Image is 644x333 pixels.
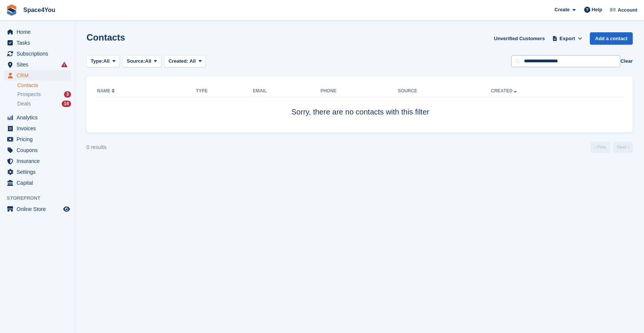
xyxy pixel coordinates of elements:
a: Created [491,88,518,93]
span: Home [17,27,62,37]
span: Created: [169,58,188,64]
span: Create [554,6,570,14]
span: Tasks [17,38,62,48]
div: 14 [62,101,71,107]
button: Source: All [123,55,161,68]
a: menu [4,178,71,188]
span: Capital [17,178,62,188]
th: Type [196,85,253,97]
a: menu [4,204,71,214]
span: Invoices [17,123,62,134]
span: Coupons [17,145,62,155]
span: Subscriptions [17,48,62,59]
span: Insurance [17,156,62,166]
span: Source: [127,57,145,65]
a: menu [4,27,71,37]
th: Phone [320,85,398,97]
a: menu [4,59,71,70]
a: menu [4,123,71,134]
div: 0 results [87,143,106,151]
a: Prospects 3 [17,90,71,98]
img: Finn-Kristof Kausch [609,6,617,14]
span: Sorry, there are no contacts with this filter [292,108,429,116]
span: CRM [17,70,62,81]
a: menu [4,70,71,81]
a: Space4You [20,4,58,16]
a: Unverified Customers [491,32,548,45]
span: Settings [17,167,62,177]
a: Next [613,142,633,153]
div: 3 [64,91,71,98]
span: Type: [91,57,103,65]
a: menu [4,38,71,48]
span: Pricing [17,134,62,145]
th: Source [398,85,491,97]
a: menu [4,156,71,166]
a: menu [4,167,71,177]
span: All [145,57,152,65]
nav: Page [589,142,634,153]
a: Add a contact [590,32,633,45]
th: Email [253,85,320,97]
span: All [103,57,110,65]
a: Name [97,88,116,93]
a: menu [4,134,71,145]
span: Export [560,35,575,42]
button: Export [551,32,584,45]
button: Clear [620,57,633,65]
span: Online Store [17,204,62,214]
a: menu [4,112,71,123]
button: Type: All [87,55,120,68]
span: Help [592,6,602,14]
button: Created: All [164,55,206,68]
a: menu [4,48,71,59]
span: Prospects [17,91,41,98]
span: Deals [17,100,31,107]
img: stora-icon-8386f47178a22dfd0bd8f6a31ec36ba5ce8667c1dd55bd0f319d3a0aa187defe.svg [6,5,17,16]
span: Analytics [17,112,62,123]
a: Contacts [17,82,71,89]
a: menu [4,145,71,155]
span: Sites [17,59,62,70]
h1: Contacts [87,32,125,42]
a: Previous [591,142,610,153]
a: Deals 14 [17,100,71,108]
span: Account [618,6,637,14]
a: Preview store [62,205,71,214]
span: Storefront [7,194,75,202]
span: All [190,58,196,64]
i: Smart entry sync failures have occurred [61,62,67,68]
